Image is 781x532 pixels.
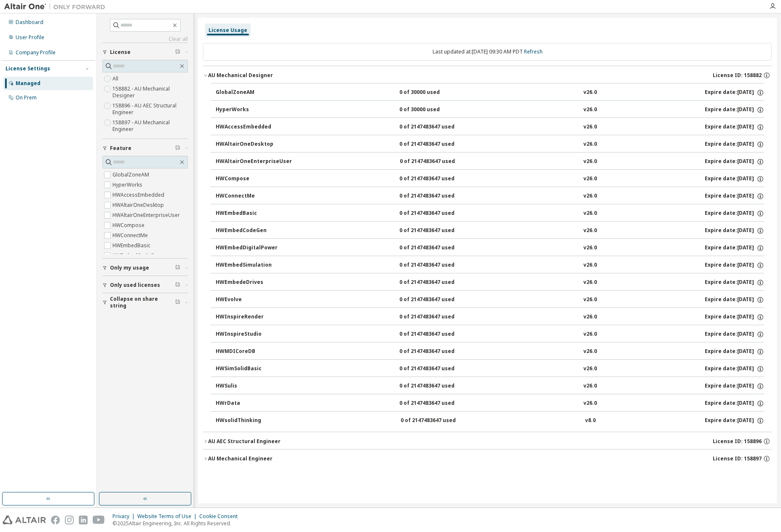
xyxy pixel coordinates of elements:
[16,34,44,41] div: User Profile
[216,244,292,252] div: HWEmbedDigitalPower
[705,175,764,183] div: Expire date: [DATE]
[399,210,475,217] div: 0 of 2147483647 used
[583,158,597,166] div: v26.0
[524,48,543,55] a: Refresh
[3,516,46,524] img: altair_logo.svg
[583,106,597,114] div: v26.0
[216,273,764,292] button: HWEmbedeDrives0 of 2147483647 usedv26.0Expire date:[DATE]
[216,222,764,240] button: HWEmbedCodeGen0 of 2147483647 usedv26.0Expire date:[DATE]
[216,279,292,286] div: HWEmbedeDrives
[399,106,475,114] div: 0 of 30000 used
[112,520,243,527] p: © 2025 Altair Engineering, Inc. All Rights Reserved.
[705,365,764,373] div: Expire date: [DATE]
[705,244,764,252] div: Expire date: [DATE]
[705,262,764,269] div: Expire date: [DATE]
[16,80,40,87] div: Managed
[203,432,772,451] button: AU AEC Structural EngineerLicense ID: 158896
[399,262,475,269] div: 0 of 2147483647 used
[137,513,199,520] div: Website Terms of Use
[216,313,292,321] div: HWInspireRender
[93,516,105,524] img: youtube.svg
[216,152,764,171] button: HWAltairOneEnterpriseUser0 of 2147483647 usedv26.0Expire date:[DATE]
[16,94,37,101] div: On Prem
[209,27,247,34] div: License Usage
[175,265,180,271] span: Clear filter
[112,118,188,134] label: 158897 - AU Mechanical Engineer
[583,279,597,286] div: v26.0
[399,244,475,252] div: 0 of 2147483647 used
[400,158,476,166] div: 0 of 2147483647 used
[705,296,764,304] div: Expire date: [DATE]
[102,259,188,277] button: Only my usage
[583,244,597,252] div: v26.0
[399,227,475,235] div: 0 of 2147483647 used
[79,516,88,524] img: linkedin.svg
[399,279,475,286] div: 0 of 2147483647 used
[583,313,597,321] div: v26.0
[705,210,764,217] div: Expire date: [DATE]
[705,382,764,390] div: Expire date: [DATE]
[216,101,764,119] button: HyperWorks0 of 30000 usedv26.0Expire date:[DATE]
[203,449,772,468] button: AU Mechanical EngineerLicense ID: 158897
[399,141,475,148] div: 0 of 2147483647 used
[705,123,764,131] div: Expire date: [DATE]
[705,331,764,338] div: Expire date: [DATE]
[401,417,476,425] div: 0 of 2147483647 used
[208,72,273,79] div: AU Mechanical Designer
[399,400,475,407] div: 0 of 2147483647 used
[110,265,149,271] span: Only my usage
[112,513,137,520] div: Privacy
[51,516,60,524] img: facebook.svg
[208,455,273,462] div: AU Mechanical Engineer
[199,513,243,520] div: Cookie Consent
[705,227,764,235] div: Expire date: [DATE]
[112,251,162,261] label: HWEmbedCodeGen
[399,123,475,131] div: 0 of 2147483647 used
[175,145,180,152] span: Clear filter
[112,180,144,190] label: HyperWorks
[216,325,764,344] button: HWInspireStudio0 of 2147483647 usedv26.0Expire date:[DATE]
[216,296,292,304] div: HWEvolve
[208,438,281,445] div: AU AEC Structural Engineer
[4,3,110,11] img: Altair One
[112,210,182,220] label: HWAltairOneEnterpriseUser
[102,276,188,294] button: Only used licenses
[216,170,764,188] button: HWCompose0 of 2147483647 usedv26.0Expire date:[DATE]
[583,175,597,183] div: v26.0
[216,365,292,373] div: HWSimSolidBasic
[102,36,188,43] a: Clear all
[216,141,292,148] div: HWAltairOneDesktop
[399,296,475,304] div: 0 of 2147483647 used
[216,192,292,200] div: HWConnectMe
[112,220,146,230] label: HWCompose
[216,158,292,166] div: HWAltairOneEnterpriseUser
[216,331,292,338] div: HWInspireStudio
[705,313,764,321] div: Expire date: [DATE]
[216,400,292,407] div: HWrData
[583,262,597,269] div: v26.0
[216,123,292,131] div: HWAccessEmbedded
[583,331,597,338] div: v26.0
[112,74,120,84] label: All
[216,417,292,425] div: HWsolidThinking
[216,256,764,275] button: HWEmbedSimulation0 of 2147483647 usedv26.0Expire date:[DATE]
[216,187,764,206] button: HWConnectMe0 of 2147483647 usedv26.0Expire date:[DATE]
[705,141,764,148] div: Expire date: [DATE]
[216,348,292,356] div: HWMDICoreDB
[705,400,764,407] div: Expire date: [DATE]
[583,227,597,235] div: v26.0
[5,65,50,72] div: License Settings
[216,308,764,326] button: HWInspireRender0 of 2147483647 usedv26.0Expire date:[DATE]
[203,66,772,85] button: AU Mechanical DesignerLicense ID: 158882
[583,296,597,304] div: v26.0
[705,417,764,425] div: Expire date: [DATE]
[112,101,188,118] label: 158896 - AU AEC Structural Engineer
[705,279,764,286] div: Expire date: [DATE]
[399,348,475,356] div: 0 of 2147483647 used
[216,412,764,430] button: HWsolidThinking0 of 2147483647 usedv8.0Expire date:[DATE]
[583,192,597,200] div: v26.0
[399,365,475,373] div: 0 of 2147483647 used
[112,170,151,180] label: GlobalZoneAM
[16,19,43,26] div: Dashboard
[110,145,131,152] span: Feature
